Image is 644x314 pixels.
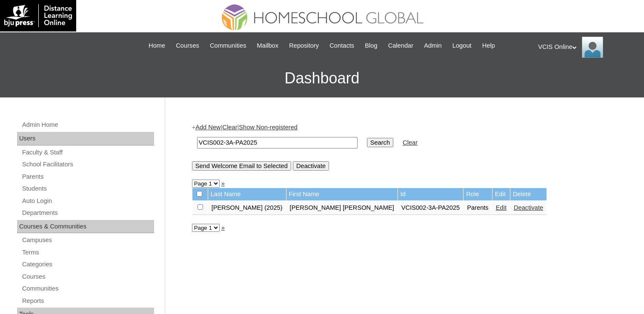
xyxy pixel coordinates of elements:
[192,123,613,170] div: + | |
[257,41,279,51] span: Mailbox
[293,161,329,171] input: Deactivate
[384,41,418,51] a: Calendar
[21,147,154,158] a: Faculty & Staff
[208,201,286,215] td: [PERSON_NAME] (2025)
[420,41,446,51] a: Admin
[496,204,507,211] a: Edit
[424,41,442,51] span: Admin
[492,188,510,200] td: Edit
[21,171,154,182] a: Parents
[21,296,154,306] a: Reports
[388,41,413,51] span: Calendar
[222,124,237,131] a: Clear
[21,183,154,194] a: Students
[4,59,640,97] h3: Dashboard
[195,124,220,131] a: Add New
[206,41,251,51] a: Communities
[21,247,154,258] a: Terms
[210,41,246,51] span: Communities
[21,120,154,130] a: Admin Home
[172,41,203,51] a: Courses
[367,138,393,147] input: Search
[17,220,154,234] div: Courses & Communities
[221,224,225,231] a: »
[452,41,472,51] span: Logout
[365,41,377,51] span: Blog
[538,37,635,58] div: VCIS Online
[510,188,547,200] td: Delete
[21,208,154,218] a: Departments
[464,201,492,215] td: Parents
[253,41,283,51] a: Mailbox
[21,259,154,270] a: Categories
[149,41,165,51] span: Home
[21,159,154,170] a: School Facilitators
[208,188,286,200] td: Last Name
[176,41,199,51] span: Courses
[21,196,154,206] a: Auto Login
[482,41,495,51] span: Help
[286,188,398,200] td: First Name
[448,41,476,51] a: Logout
[325,41,358,51] a: Contacts
[144,41,169,51] a: Home
[286,201,398,215] td: [PERSON_NAME] [PERSON_NAME]
[514,204,543,211] a: Deactivate
[464,188,492,200] td: Role
[4,4,72,27] img: logo-white.png
[361,41,381,51] a: Blog
[239,124,298,131] a: Show Non-registered
[197,137,358,148] input: Search
[21,271,154,282] a: Courses
[398,201,463,215] td: VCIS002-3A-PA2025
[192,161,291,171] input: Send Welcome Email to Selected
[329,41,354,51] span: Contacts
[21,283,154,294] a: Communities
[478,41,499,51] a: Help
[398,188,463,200] td: Id
[17,132,154,146] div: Users
[21,235,154,245] a: Campuses
[403,139,418,146] a: Clear
[221,180,225,187] a: »
[285,41,323,51] a: Repository
[289,41,319,51] span: Repository
[582,37,603,58] img: VCIS Online Admin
